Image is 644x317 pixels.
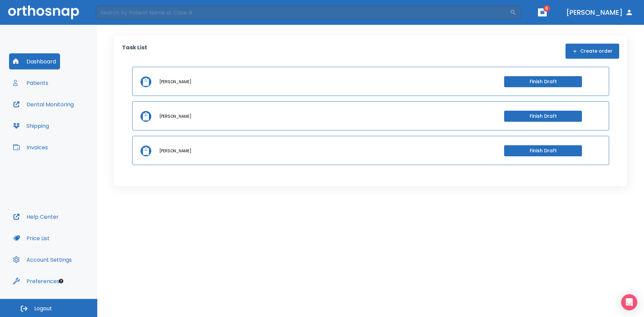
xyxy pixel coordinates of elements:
[621,294,637,310] div: Open Intercom Messenger
[34,305,52,312] span: Logout
[563,6,636,18] button: [PERSON_NAME]
[159,113,192,119] p: [PERSON_NAME]
[504,111,582,122] button: Finish Draft
[122,44,147,59] p: Task List
[159,79,192,85] p: [PERSON_NAME]
[9,53,60,69] button: Dashboard
[9,118,53,134] button: Shipping
[8,5,79,19] img: Orthosnap
[159,148,192,154] p: [PERSON_NAME]
[9,139,52,155] button: Invoices
[96,6,510,19] input: Search by Patient Name or Case #
[566,44,619,59] button: Create order
[9,273,63,289] button: Preferences
[504,145,582,156] button: Finish Draft
[9,209,63,225] button: Help Center
[504,76,582,87] button: Finish Draft
[9,75,52,91] button: Patients
[543,5,550,12] span: 6
[58,278,64,284] div: Tooltip anchor
[9,96,78,112] button: Dental Monitoring
[9,230,54,246] button: Price List
[9,252,76,268] button: Account Settings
